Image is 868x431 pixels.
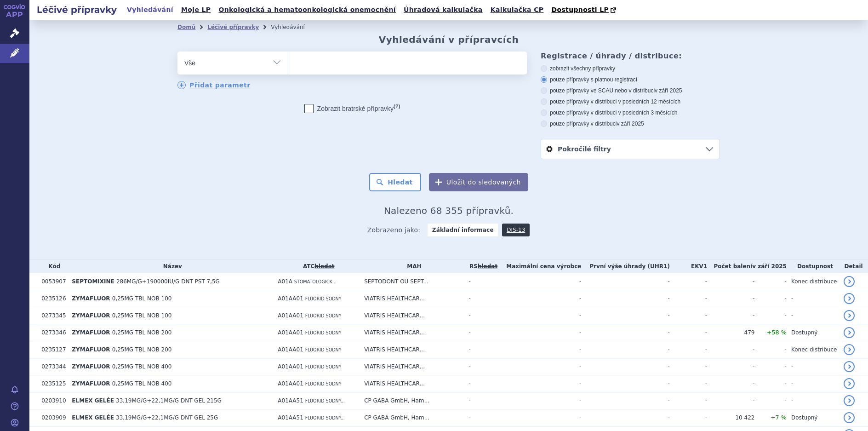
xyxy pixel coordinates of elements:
td: 0235126 [37,290,67,307]
td: - [464,273,498,290]
td: - [754,375,787,392]
td: - [581,409,670,426]
span: ZYMAFLUOR [72,329,110,336]
td: - [581,324,670,341]
th: Název [67,259,273,273]
a: DIS-13 [502,224,530,236]
span: ZYMAFLUOR [72,312,110,319]
span: v září 2025 [752,263,787,270]
label: pouze přípravky v distribuci [541,120,720,127]
td: - [707,375,754,392]
td: 0273345 [37,307,67,324]
td: - [581,358,670,375]
a: Dostupnosti LP [548,4,621,17]
td: - [498,341,582,358]
h2: Léčivé přípravky [29,3,124,16]
td: - [498,324,582,341]
th: První výše úhrady (UHR1) [581,259,670,273]
span: ZYMAFLUOR [72,363,110,370]
label: Zobrazit bratrské přípravky [304,104,400,113]
td: - [670,290,707,307]
span: A01AA01 [278,312,303,319]
td: - [581,392,670,409]
td: - [498,358,582,375]
td: 0203909 [37,409,67,426]
label: pouze přípravky s platnou registrací [541,76,720,83]
label: zobrazit všechny přípravky [541,65,720,72]
th: ATC [273,259,360,273]
td: - [754,358,787,375]
span: FLUORID SODNÝ [305,313,342,318]
td: CP GABA GmbH, Ham... [360,409,464,426]
td: VIATRIS HEALTHCAR... [360,324,464,341]
td: - [754,392,787,409]
td: 10 422 [707,409,754,426]
td: - [498,392,582,409]
button: Uložit do sledovaných [429,173,528,191]
td: - [581,307,670,324]
span: FLUORID SODNÝ [305,381,342,386]
a: vyhledávání obsahuje příliš mnoho ATC skupin [314,263,334,270]
td: - [464,324,498,341]
span: 0,25MG TBL NOB 200 [112,329,172,336]
td: VIATRIS HEALTHCAR... [360,375,464,392]
span: v září 2025 [617,121,644,127]
td: Dostupný [787,409,839,426]
a: Přidat parametr [177,81,251,89]
th: Detail [839,259,868,273]
a: Pokročilé filtry [541,139,720,159]
th: RS [464,259,498,273]
a: Vyhledávání [124,4,176,16]
a: detail [844,412,855,423]
del: hledat [314,263,334,270]
th: MAH [360,259,464,273]
td: 479 [707,324,754,341]
span: 0,25MG TBL NOB 100 [112,295,172,302]
a: Domů [177,24,195,30]
td: SEPTODONT OU SEPT... [360,273,464,290]
span: 0,25MG TBL NOB 100 [112,312,172,319]
span: A01AA01 [278,363,303,370]
a: detail [844,395,855,406]
span: A01AA51 [278,397,303,404]
span: A01AA01 [278,329,303,336]
th: Maximální cena výrobce [498,259,582,273]
td: - [754,341,787,358]
span: FLUORID SODNÝ [305,296,342,301]
span: ZYMAFLUOR [72,346,110,353]
a: detail [844,276,855,287]
span: +7 % [771,414,787,421]
td: - [498,307,582,324]
label: pouze přípravky v distribuci v posledních 12 měsících [541,98,720,105]
td: - [464,409,498,426]
td: - [670,358,707,375]
span: 0,25MG TBL NOB 400 [112,363,172,370]
span: ZYMAFLUOR [72,295,110,302]
a: detail [844,293,855,304]
td: - [707,358,754,375]
span: ELMEX GELÉE [72,397,114,404]
a: detail [844,344,855,355]
td: - [754,273,787,290]
th: EKV1 [670,259,707,273]
a: Kalkulačka CP [488,4,547,16]
td: - [581,273,670,290]
td: - [787,392,839,409]
span: Dostupnosti LP [551,6,609,13]
span: 0,25MG TBL NOB 400 [112,380,172,387]
a: detail [844,310,855,321]
h3: Registrace / úhrady / distribuce: [541,52,720,60]
span: +58 % [767,329,787,336]
td: - [670,341,707,358]
th: Počet balení [707,259,787,273]
td: - [707,290,754,307]
td: 0235127 [37,341,67,358]
td: - [787,307,839,324]
td: - [464,290,498,307]
td: 0053907 [37,273,67,290]
span: FLUORID SODNÝ... [305,415,345,420]
span: FLUORID SODNÝ... [305,398,345,403]
td: - [498,409,582,426]
td: Konec distribuce [787,341,839,358]
a: Moje LP [178,4,213,16]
